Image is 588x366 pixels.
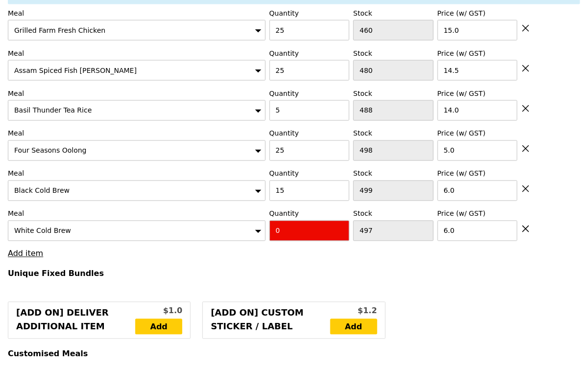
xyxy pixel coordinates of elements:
label: Price (w/ GST) [438,169,518,179]
div: $1.0 [135,305,182,317]
label: Stock [353,48,434,58]
label: Price (w/ GST) [438,8,518,18]
span: Grilled Farm Fresh Chicken [14,26,105,34]
span: Assam Spiced Fish [PERSON_NAME] [14,67,137,74]
label: Quantity [269,8,350,18]
span: Four Seasons Oolong [14,147,87,155]
label: Quantity [269,89,350,98]
label: Quantity [269,48,350,58]
label: Quantity [269,209,350,219]
label: Stock [353,209,434,219]
label: Quantity [269,169,350,179]
label: Stock [353,169,434,179]
span: Black Cold Brew [14,187,70,195]
label: Meal [8,169,266,179]
label: Quantity [269,129,350,138]
span: White Cold Brew [14,227,71,235]
label: Stock [353,8,434,18]
div: [Add on] Custom Sticker / Label [211,306,330,335]
label: Stock [353,89,434,98]
a: Add [330,319,377,335]
h4: Customised Meals [8,349,580,359]
label: Price (w/ GST) [438,209,518,219]
label: Meal [8,48,266,58]
a: Add [135,319,182,335]
div: [Add on] Deliver Additional Item [16,306,135,335]
h4: Unique Fixed Bundles [8,269,580,278]
label: Stock [353,129,434,138]
label: Price (w/ GST) [438,48,518,58]
span: Basil Thunder Tea Rice [14,107,92,114]
label: Meal [8,8,266,18]
a: Add item [8,249,43,258]
label: Meal [8,209,266,219]
label: Price (w/ GST) [438,89,518,98]
div: $1.2 [330,305,377,317]
label: Meal [8,129,266,138]
label: Meal [8,89,266,98]
label: Price (w/ GST) [438,129,518,138]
